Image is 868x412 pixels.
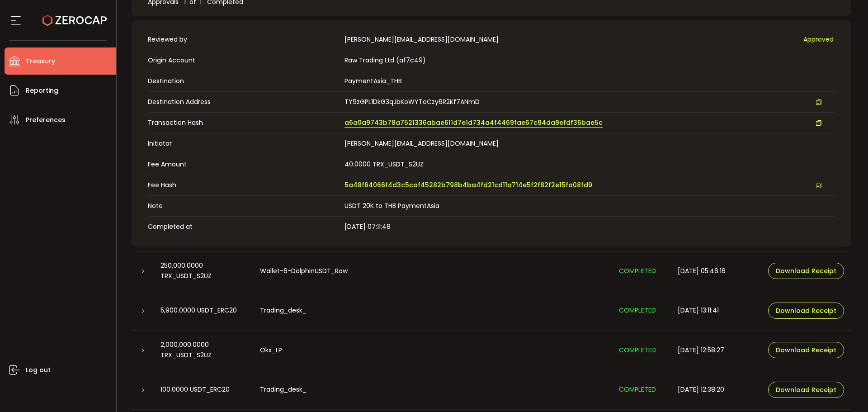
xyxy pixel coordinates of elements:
[148,201,340,211] span: Note
[776,387,836,393] span: Download Receipt
[768,263,844,279] button: Download Receipt
[253,345,612,355] div: Okx_LP
[670,305,761,316] div: [DATE] 13:11:41
[344,97,480,107] span: TY9zGPL1DkG3qJbKoWYToCzy6R2Kf7ANmD
[768,303,844,319] button: Download Receipt
[148,118,340,128] span: Transaction Hash
[768,382,844,398] button: Download Receipt
[153,260,253,281] div: 250,000.0000 TRX_USDT_S2UZ
[26,55,55,68] span: Treasury
[619,306,656,315] span: COMPLETED
[670,266,761,276] div: [DATE] 05:46:16
[344,160,424,169] span: 40.0000 TRX_USDT_S2UZ
[776,268,836,274] span: Download Receipt
[344,118,603,128] span: a6a0a9743b78a7521336abae611d7e1d734a4f4469fae67c94da9efdf36bae5c
[148,97,340,107] span: Destination Address
[619,266,656,275] span: COMPLETED
[26,114,66,127] span: Preferences
[803,35,834,44] span: Approved
[344,35,499,44] span: [PERSON_NAME][EMAIL_ADDRESS][DOMAIN_NAME]
[148,180,340,190] span: Fee Hash
[148,160,340,169] span: Fee Amount
[26,84,58,97] span: Reporting
[153,384,253,395] div: 100.0000 USDT_ERC20
[670,384,761,395] div: [DATE] 12:38:20
[776,347,836,353] span: Download Receipt
[619,385,656,394] span: COMPLETED
[619,346,656,355] span: COMPLETED
[344,180,592,190] span: 5a48f64066f4d3c5caf45282b798b4ba4fd21cd11a714e5f2f82f2e15fa08fd9
[344,201,439,210] span: USDT 20K to THB PaymentAsia
[148,222,340,232] span: Completed at
[253,305,612,316] div: Trading_desk_
[344,222,391,231] span: [DATE] 07:11:48
[148,76,340,86] span: Destination
[148,35,340,44] span: Reviewed by
[253,384,612,395] div: Trading_desk_
[344,139,499,148] span: [PERSON_NAME][EMAIL_ADDRESS][DOMAIN_NAME]
[148,56,340,65] span: Origin Account
[776,308,836,314] span: Download Receipt
[153,305,253,316] div: 5,900.0000 USDT_ERC20
[253,266,612,276] div: Wallet-6-DolphinUSDT_Row
[823,369,868,412] iframe: Chat Widget
[148,139,340,148] span: Initiator
[768,342,844,358] button: Download Receipt
[26,364,51,377] span: Log out
[153,340,253,360] div: 2,000,000.0000 TRX_USDT_S2UZ
[670,345,761,355] div: [DATE] 12:58:27
[344,56,426,65] span: Raw Trading Ltd (af7c49)
[344,76,402,85] span: PaymentAsia_THB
